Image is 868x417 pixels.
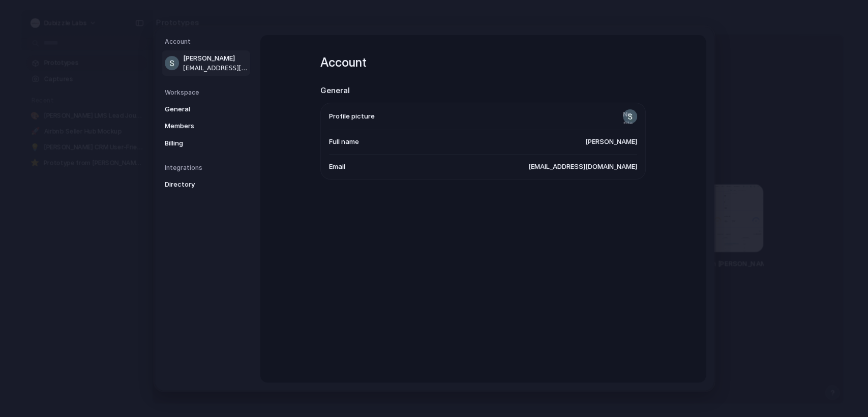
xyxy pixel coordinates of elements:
[162,50,250,76] a: [PERSON_NAME][EMAIL_ADDRESS][DOMAIN_NAME]
[165,104,230,114] span: General
[183,53,248,64] span: [PERSON_NAME]
[162,176,250,193] a: Directory
[165,121,230,131] span: Members
[329,137,359,147] span: Full name
[162,118,250,134] a: Members
[329,161,345,171] span: Email
[183,63,248,72] span: [EMAIL_ADDRESS][DOMAIN_NAME]
[162,135,250,151] a: Billing
[585,137,637,147] span: [PERSON_NAME]
[165,138,230,148] span: Billing
[165,87,250,97] h5: Workspace
[528,161,637,171] span: [EMAIL_ADDRESS][DOMAIN_NAME]
[329,111,375,121] span: Profile picture
[165,163,250,172] h5: Integrations
[320,53,646,72] h1: Account
[162,101,250,117] a: General
[165,180,230,190] span: Directory
[320,85,646,97] h2: General
[165,37,250,46] h5: Account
